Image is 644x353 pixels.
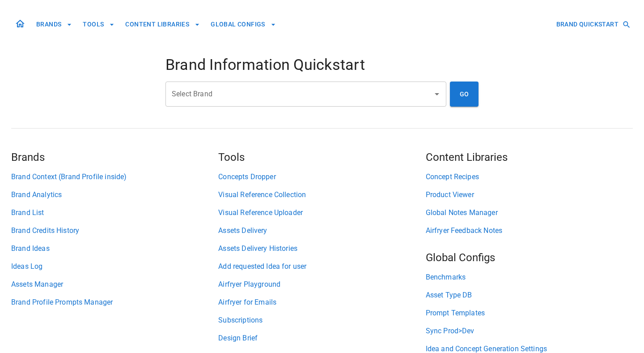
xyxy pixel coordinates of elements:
a: Airfryer for Emails [218,297,425,308]
a: Design Brief [218,333,425,344]
a: Ideas Log [11,261,218,272]
a: Assets Delivery Histories [218,243,425,254]
h5: Global Configs [426,250,633,265]
a: Brand List [11,207,218,218]
a: Add requested Idea for user [218,261,425,272]
a: Prompt Templates [426,308,633,319]
button: GLOBAL CONFIGS [207,16,280,33]
a: Visual Reference Collection [218,189,425,200]
a: Brand Context (Brand Profile inside) [11,172,218,182]
a: Assets Manager [11,279,218,290]
h5: Tools [218,150,425,164]
a: Brand Credits History [11,225,218,236]
button: GO [450,82,479,107]
h5: Brands [11,150,218,164]
a: Brand Ideas [11,243,218,254]
a: Brand Analytics [11,189,218,200]
button: CONTENT LIBRARIES [122,16,203,33]
a: Benchmarks [426,272,633,283]
a: Product Viewer [426,189,633,200]
a: Airfryer Playground [218,279,425,290]
a: Airfryer Feedback Notes [426,225,633,236]
a: Asset Type DB [426,290,633,301]
button: Open [431,88,443,100]
button: BRAND QUICKSTART [553,16,633,33]
a: Sync Prod>Dev [426,326,633,336]
a: Concept Recipes [426,172,633,182]
h4: Brand Information Quickstart [165,56,479,74]
h5: Content Libraries [426,150,633,164]
a: Concepts Dropper [218,172,425,182]
button: BRANDS [33,16,76,33]
a: Visual Reference Uploader [218,207,425,218]
a: Assets Delivery [218,225,425,236]
button: TOOLS [79,16,118,33]
a: Global Notes Manager [426,207,633,218]
a: Subscriptions [218,315,425,326]
a: Brand Profile Prompts Manager [11,297,218,308]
